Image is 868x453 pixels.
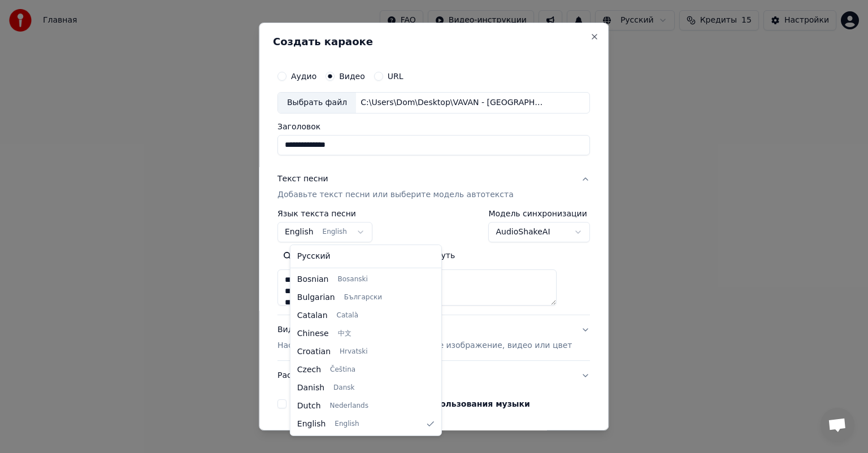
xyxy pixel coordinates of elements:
span: Croatian [297,346,331,358]
span: Bosanski [337,275,367,284]
span: Čeština [330,365,355,374]
span: Dutch [297,400,321,412]
span: Chinese [297,328,329,339]
span: English [335,420,359,429]
span: Danish [297,382,324,394]
span: Czech [297,364,321,376]
span: Hrvatski [340,347,368,356]
span: Bosnian [297,274,329,285]
span: Русский [297,251,331,262]
span: Dansk [333,384,354,393]
span: Català [337,311,358,320]
span: 中文 [338,329,351,338]
span: Catalan [297,310,328,321]
span: English [297,419,326,430]
span: Bulgarian [297,292,335,303]
span: Български [344,293,382,302]
span: Nederlands [330,402,368,411]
